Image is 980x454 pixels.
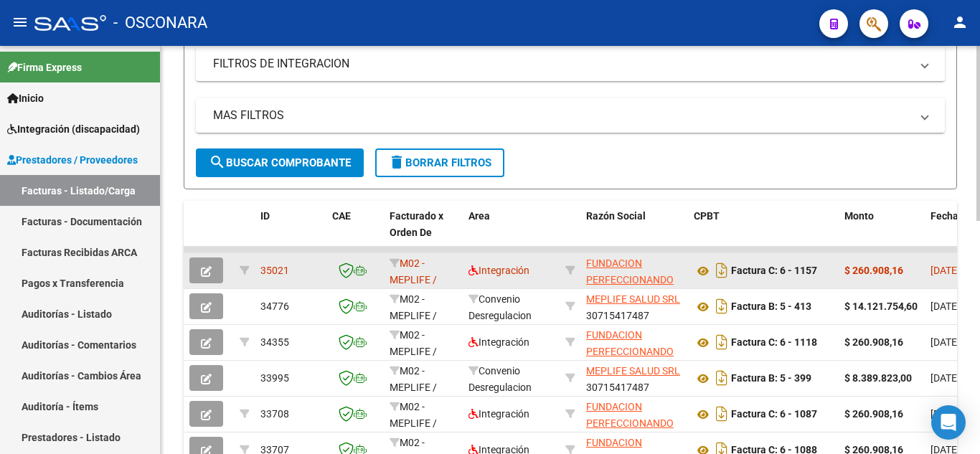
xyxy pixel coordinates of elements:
[712,259,731,282] i: Descargar documento
[844,301,918,312] strong: $ 14.121.754,60
[213,108,910,123] mat-panel-title: MAS FILTROS
[586,327,682,357] div: 30712533362
[580,201,688,264] datatable-header-cell: Razón Social
[586,293,680,305] span: MEPLIFE SALUD SRL
[586,255,682,285] div: 30712533362
[196,47,945,81] mat-expansion-panel-header: FILTROS DE INTEGRACION
[468,210,490,222] span: Area
[844,336,903,348] strong: $ 260.908,16
[930,408,960,420] span: [DATE]
[731,409,817,420] strong: Factura C: 6 - 1087
[260,372,289,384] span: 33995
[260,336,289,348] span: 34355
[951,14,969,31] mat-icon: person
[209,156,351,169] span: Buscar Comprobante
[390,401,437,445] span: M02 - MEPLIFE / MEPTEC
[260,265,289,276] span: 35021
[7,90,44,106] span: Inicio
[213,56,910,72] mat-panel-title: FILTROS DE INTEGRACION
[255,201,326,264] datatable-header-cell: ID
[844,265,903,276] strong: $ 260.908,16
[930,301,960,312] span: [DATE]
[586,399,682,429] div: 30712533362
[468,408,529,420] span: Integración
[586,257,674,318] span: FUNDACION PERFECCIONANDO EL NORDESTE ARGENTINO
[712,331,731,354] i: Descargar documento
[388,153,405,171] mat-icon: delete
[390,329,437,374] span: M02 - MEPLIFE / MEPTEC
[384,201,463,264] datatable-header-cell: Facturado x Orden De
[930,336,960,348] span: [DATE]
[196,98,945,133] mat-expansion-panel-header: MAS FILTROS
[11,14,29,31] mat-icon: menu
[332,210,351,222] span: CAE
[731,373,811,384] strong: Factura B: 5 - 399
[586,363,682,393] div: 30715417487
[7,152,138,168] span: Prestadores / Proveedores
[931,405,966,440] div: Open Intercom Messenger
[326,201,384,264] datatable-header-cell: CAE
[209,153,226,171] mat-icon: search
[196,148,364,177] button: Buscar Comprobante
[260,301,289,312] span: 34776
[712,366,731,389] i: Descargar documento
[390,293,437,338] span: M02 - MEPLIFE / MEPTEC
[844,408,903,420] strong: $ 260.908,16
[7,60,82,75] span: Firma Express
[586,365,680,377] span: MEPLIFE SALUD SRL
[731,301,811,313] strong: Factura B: 5 - 413
[390,365,437,410] span: M02 - MEPLIFE / MEPTEC
[930,265,960,276] span: [DATE]
[390,257,437,302] span: M02 - MEPLIFE / MEPTEC
[468,365,532,393] span: Convenio Desregulacion
[375,148,504,177] button: Borrar Filtros
[390,210,443,238] span: Facturado x Orden De
[7,121,140,137] span: Integración (discapacidad)
[468,336,529,348] span: Integración
[586,329,674,389] span: FUNDACION PERFECCIONANDO EL NORDESTE ARGENTINO
[468,293,532,321] span: Convenio Desregulacion
[586,210,646,222] span: Razón Social
[712,295,731,318] i: Descargar documento
[388,156,491,169] span: Borrar Filtros
[712,402,731,425] i: Descargar documento
[731,265,817,277] strong: Factura C: 6 - 1157
[930,372,960,384] span: [DATE]
[113,7,207,39] span: - OSCONARA
[468,265,529,276] span: Integración
[731,337,817,349] strong: Factura C: 6 - 1118
[844,372,912,384] strong: $ 8.389.823,00
[694,210,720,222] span: CPBT
[844,210,874,222] span: Monto
[586,291,682,321] div: 30715417487
[839,201,925,264] datatable-header-cell: Monto
[463,201,560,264] datatable-header-cell: Area
[260,408,289,420] span: 33708
[688,201,839,264] datatable-header-cell: CPBT
[260,210,270,222] span: ID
